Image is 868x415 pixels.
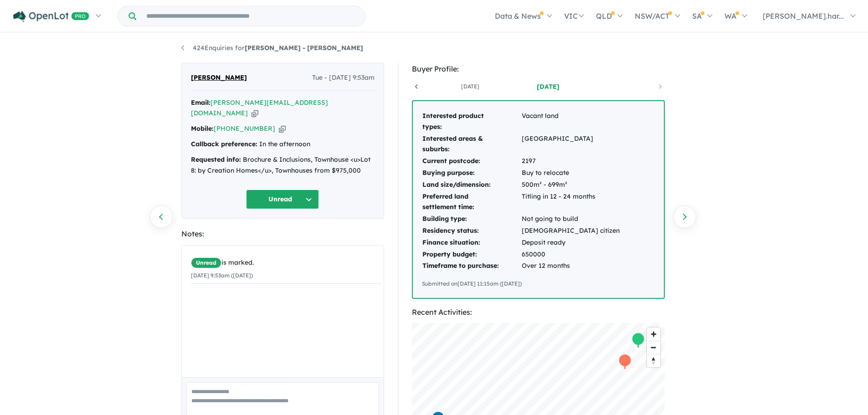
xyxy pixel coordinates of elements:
[191,139,375,150] div: In the afternoon
[763,11,844,20] span: [PERSON_NAME].har...
[13,11,89,22] img: Openlot PRO Logo White
[412,63,665,75] div: Buyer Profile:
[521,260,620,272] td: Over 12 months
[422,155,521,167] td: Current postcode:
[422,279,655,288] div: Submitted on [DATE] 11:15am ([DATE])
[422,179,521,191] td: Land size/dimension:
[245,44,363,52] strong: [PERSON_NAME] - [PERSON_NAME]
[252,108,258,118] button: Copy
[181,228,384,240] div: Notes:
[521,133,620,156] td: [GEOGRAPHIC_DATA]
[138,6,363,26] input: Try estate name, suburb, builder or developer
[422,260,521,272] td: Timeframe to purchase:
[521,191,620,214] td: Titling in 12 - 24 months
[631,332,645,349] div: Map marker
[412,306,665,318] div: Recent Activities:
[422,167,521,179] td: Buying purpose:
[246,190,319,209] button: Unread
[191,257,381,268] div: is marked.
[509,82,586,91] a: [DATE]
[422,191,521,214] td: Preferred land settlement time:
[521,110,620,133] td: Vacant land
[618,354,632,370] div: Map marker
[191,98,328,118] a: [PERSON_NAME][EMAIL_ADDRESS][DOMAIN_NAME]
[214,124,275,133] a: [PHONE_NUMBER]
[191,72,247,83] span: [PERSON_NAME]
[422,110,521,133] td: Interested product types:
[422,213,521,225] td: Building type:
[521,249,620,261] td: 650000
[191,155,241,164] strong: Requested info:
[647,354,660,367] button: Reset bearing to north
[191,257,221,268] span: Unread
[181,44,363,52] a: 424Enquiries for[PERSON_NAME] - [PERSON_NAME]
[191,272,253,279] small: [DATE] 9:53am ([DATE])
[279,124,286,133] button: Copy
[191,154,375,176] div: Brochure & Inclusions, Townhouse <u>Lot 8: by Creation Homes</u>, Townhouses from $975,000
[521,179,620,191] td: 500m² - 699m²
[647,354,660,367] span: Reset bearing to north
[647,341,660,354] button: Zoom out
[422,225,521,237] td: Residency status:
[422,237,521,249] td: Finance situation:
[431,82,509,91] a: [DATE]
[647,328,660,341] button: Zoom in
[191,98,211,107] strong: Email:
[521,225,620,237] td: [DEMOGRAPHIC_DATA] citizen
[521,237,620,249] td: Deposit ready
[181,43,687,54] nav: breadcrumb
[191,140,257,148] strong: Callback preference:
[422,133,521,156] td: Interested areas & suburbs:
[521,213,620,225] td: Not going to build
[422,249,521,261] td: Property budget:
[312,72,375,83] span: Tue - [DATE] 9:53am
[521,155,620,167] td: 2197
[521,167,620,179] td: Buy to relocate
[191,124,214,133] strong: Mobile:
